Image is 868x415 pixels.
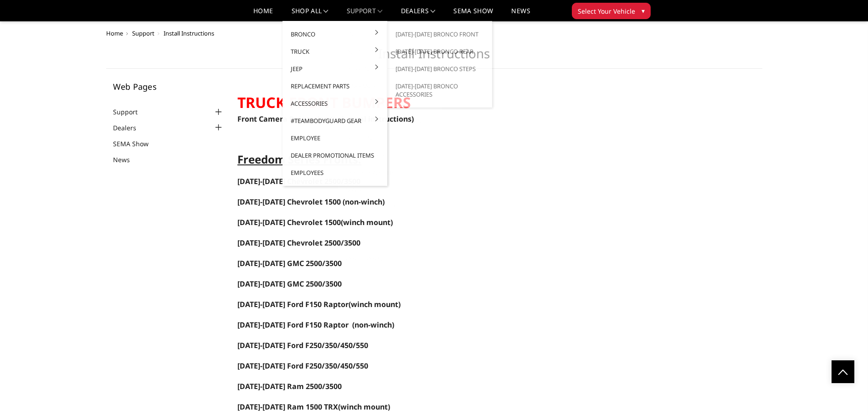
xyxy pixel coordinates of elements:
a: [DATE]-[DATE] Chevrolet 2500/3500 [237,239,360,247]
a: [DATE]-[DATE] Ford F250/350/450/550 [237,340,368,350]
a: Terms & Conditions [341,95,439,112]
a: [DATE]-[DATE] Chevrolet 1500 [237,198,341,206]
span: (non-winch) [352,320,394,330]
span: [DATE]-[DATE] Ford F150 Raptor [237,320,349,330]
a: Dealer Promotional Items [286,147,384,164]
a: [DATE]-[DATE] Ford F150 Raptor [237,299,349,309]
a: News [113,155,141,164]
a: Contact Us [341,233,439,251]
a: Check Order Status [341,199,439,216]
a: shop all [292,8,329,21]
a: Warranty [341,77,439,95]
a: Check Lead Time [341,164,439,181]
span: (winch mount) [237,217,393,227]
a: SEMA Show [113,139,160,149]
a: [DATE]-[DATE] Chevrolet 2500/3500 [237,176,360,186]
a: Replacement Parts [286,77,384,95]
a: Sponsorship [341,147,439,164]
button: Select Your Vehicle [572,3,651,19]
span: Install Instructions [164,29,214,37]
a: Home [253,8,273,21]
a: Cancellations & Returns [341,112,439,129]
span: (winch mount) [338,402,390,412]
a: Support [347,8,383,21]
span: ▾ [642,6,645,15]
a: Employee [286,129,384,147]
a: Bronco [286,26,384,43]
h1: Install Instructions [106,46,762,69]
a: Dealers [113,123,148,133]
span: Select Your Vehicle [578,6,635,16]
a: #TeamBodyguard Gear [286,112,384,129]
a: MAP Policy [341,181,439,199]
a: Employees [286,164,384,181]
a: [DATE]-[DATE] GMC 2500/3500 [237,280,342,288]
a: [DATE]-[DATE] Ford F150 Raptor [237,321,349,329]
a: Shipping [341,60,439,77]
strong: TRUCK FRONT BUMPERS [237,92,411,112]
a: Front Camera Relocation (universal instructions) [237,114,414,124]
span: (winch mount) [237,299,401,309]
a: Support [113,107,149,117]
a: New Product Wait List [341,216,439,233]
a: [DATE]-[DATE] Ram 1500 TRX [237,403,338,411]
a: Dealers [401,8,436,21]
span: [DATE]-[DATE] GMC 2500/3500 [237,279,342,289]
iframe: Chat Widget [822,371,868,415]
a: Discounts [341,129,439,147]
a: News [511,8,530,21]
a: Employment [341,251,439,268]
a: Support [132,29,154,37]
a: Truck [286,43,384,60]
a: [DATE]-[DATE] GMC 2500/3500 [237,258,342,268]
a: Home [106,29,123,37]
a: Accessories [286,95,384,112]
a: FAQ [341,26,439,43]
a: Jeep [286,60,384,77]
a: Click to Top [832,360,854,383]
a: Install Instructions [341,43,439,60]
span: Freedom Series Fronts: [237,152,361,167]
a: SEMA Show [453,8,493,21]
span: [DATE]-[DATE] Chevrolet 2500/3500 [237,238,360,248]
a: [DATE]-[DATE] Ford F250/350/450/550 [237,362,368,370]
a: [DATE]-[DATE] Chevrolet 1500 [237,217,341,227]
span: [DATE]-[DATE] Ram 1500 TRX [237,402,338,412]
span: [DATE]-[DATE] Chevrolet 1500 [237,197,341,207]
span: [DATE]-[DATE] Ford F250/350/450/550 [237,361,368,371]
a: [DATE]-[DATE] Ram 2500/3500 [237,381,342,391]
h5: Web Pages [113,82,224,91]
